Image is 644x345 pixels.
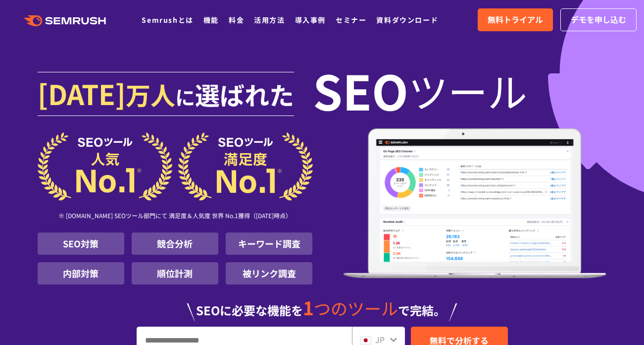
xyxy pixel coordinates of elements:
[336,15,366,25] a: セミナー
[226,262,312,285] li: 被リンク調査
[314,296,398,320] span: つのツール
[126,76,175,112] span: 万人
[560,8,637,31] a: デモを申し込む
[38,288,607,321] div: SEOに必要な機能を
[571,13,626,26] span: デモを申し込む
[142,15,193,25] a: Semrushとは
[38,232,124,255] li: SEO対策
[38,201,313,232] div: ※ [DOMAIN_NAME] SEOツール部門にて 満足度＆人気度 世界 No.1獲得（[DATE]時点）
[408,70,527,110] span: ツール
[376,15,438,25] a: 資料ダウンロード
[195,76,294,112] span: 選ばれた
[132,262,218,285] li: 順位計測
[303,294,314,321] span: 1
[295,15,326,25] a: 導入事例
[254,15,285,25] a: 活用方法
[38,262,124,285] li: 内部対策
[203,15,219,25] a: 機能
[226,232,312,255] li: キーワード調査
[398,301,446,319] span: で完結。
[313,70,408,110] span: SEO
[488,13,543,26] span: 無料トライアル
[132,232,218,255] li: 競合分析
[38,73,126,113] span: [DATE]
[175,82,195,111] span: に
[478,8,553,31] a: 無料トライアル
[229,15,244,25] a: 料金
